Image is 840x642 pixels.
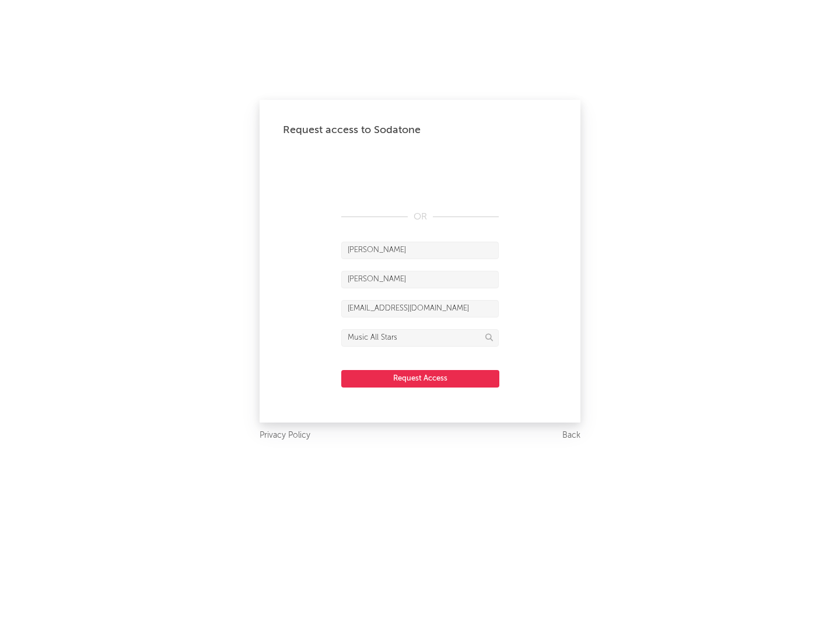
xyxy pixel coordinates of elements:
input: Email [341,300,499,317]
button: Request Access [341,370,499,388]
div: OR [341,210,499,224]
a: Back [562,428,580,443]
div: Request access to Sodatone [283,123,557,137]
input: Last Name [341,271,499,288]
a: Privacy Policy [260,428,310,443]
input: First Name [341,242,499,259]
input: Division [341,329,499,347]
